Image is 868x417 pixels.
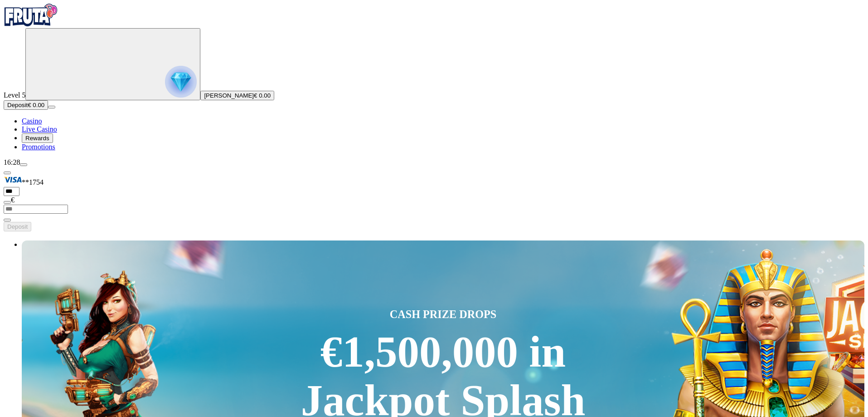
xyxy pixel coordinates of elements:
button: Hide quick deposit form [4,172,11,174]
button: menu [20,163,27,166]
button: [PERSON_NAME]€ 0.00 [200,91,274,100]
button: menu [48,106,55,108]
a: Promotions [22,143,55,151]
button: eye icon [4,201,11,204]
nav: Main menu [4,117,864,151]
img: Visa [4,175,22,185]
a: Casino [22,117,42,125]
span: € 0.00 [254,92,271,99]
span: Rewards [25,135,49,142]
button: eye icon [4,219,11,221]
span: Deposit [7,102,28,108]
span: CASH PRIZE DROPS [390,306,497,323]
span: [PERSON_NAME] [204,92,254,99]
img: reward progress [165,66,197,98]
span: € 0.00 [28,102,44,108]
span: € [11,196,15,204]
span: 16:28 [4,158,20,166]
img: Fruta [4,4,58,26]
a: Live Casino [22,125,57,133]
button: Deposit [4,222,31,231]
nav: Primary [4,4,864,151]
button: reward progress [25,28,200,100]
button: Depositplus icon€ 0.00 [4,100,48,110]
button: Rewards [22,133,53,143]
span: Deposit [7,223,28,230]
span: Level 5 [4,91,25,99]
a: Fruta [4,20,58,28]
